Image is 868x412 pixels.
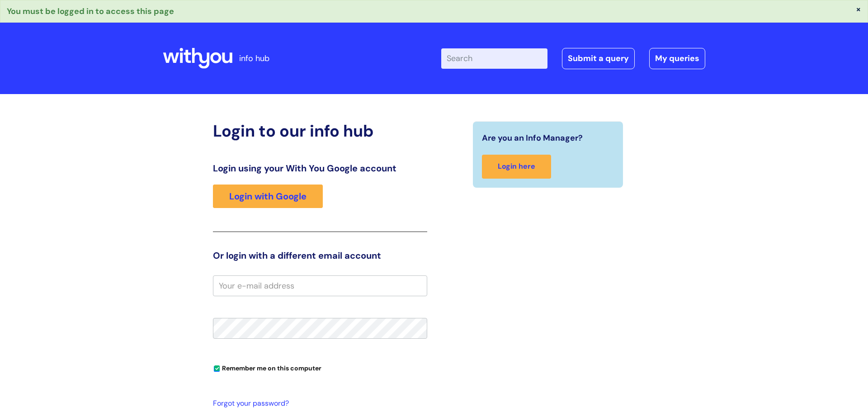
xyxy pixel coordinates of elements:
[239,51,269,66] p: info hub
[213,121,427,141] h2: Login to our info hub
[213,163,427,174] h3: Login using your With You Google account
[213,185,323,208] a: Login with Google
[213,397,423,410] a: Forgot your password?
[649,48,705,69] a: My queries
[482,155,551,179] a: Login here
[562,48,635,69] a: Submit a query
[856,5,861,13] button: ×
[213,362,321,372] label: Remember me on this computer
[214,366,220,372] input: Remember me on this computer
[441,48,547,68] input: Search
[213,360,427,375] div: You can uncheck this option if you're logging in from a shared device
[482,131,583,145] span: Are you an Info Manager?
[213,250,427,261] h3: Or login with a different email account
[213,275,427,296] input: Your e-mail address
